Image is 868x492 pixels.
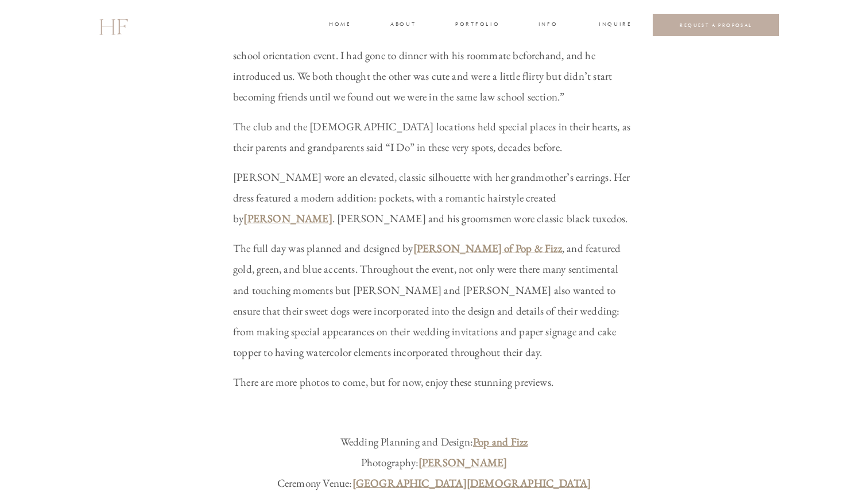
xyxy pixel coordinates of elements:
[243,211,332,226] a: [PERSON_NAME]
[329,20,350,30] a: home
[537,20,559,30] a: INFO
[233,3,635,107] p: These two met in and have been together ever since. [PERSON_NAME] writes: “[PERSON_NAME] and I me...
[599,20,630,30] a: INQUIRE
[233,117,635,158] p: The club and the [DEMOGRAPHIC_DATA] locations held special places in their hearts, as their paren...
[390,20,414,30] a: about
[307,6,555,21] a: law school at the [GEOGRAPHIC_DATA][US_STATE]
[413,241,562,255] a: [PERSON_NAME] of Pop & Fizz
[455,20,498,30] a: portfolio
[233,167,635,229] p: [PERSON_NAME] wore an elevated, classic silhouette with her grandmother’s earrings. Her dress fea...
[418,455,507,470] a: [PERSON_NAME]
[99,9,127,42] a: HF
[233,238,635,363] p: The full day was planned and designed by , and featured gold, green, and blue accents. Throughout...
[352,476,591,490] a: [GEOGRAPHIC_DATA][DEMOGRAPHIC_DATA]
[662,22,770,28] a: REQUEST A PROPOSAL
[473,435,528,449] a: Pop and Fizz
[233,372,635,393] p: There are more photos to come, but for now, enjoy these stunning previews.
